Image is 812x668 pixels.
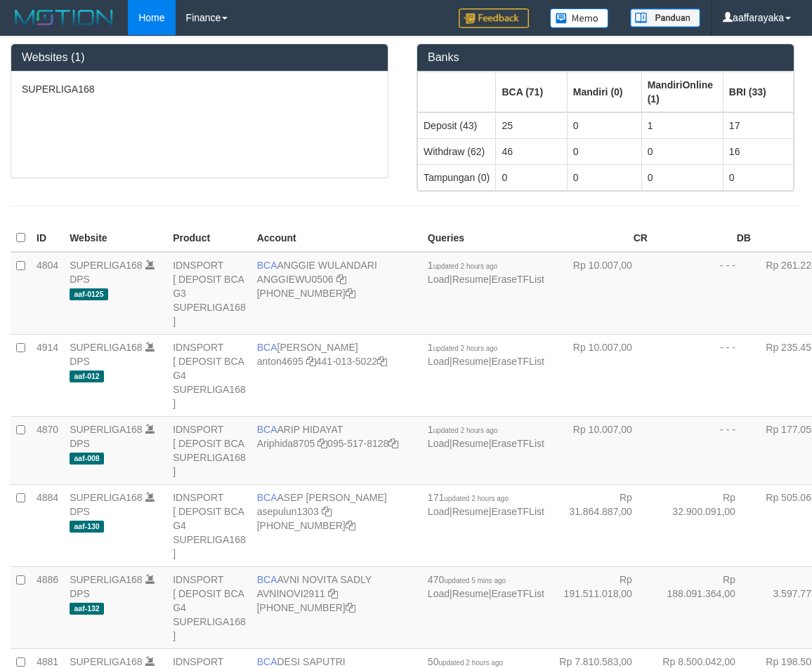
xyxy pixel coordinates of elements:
span: updated 5 mins ago [444,577,506,584]
a: SUPERLIGA168 [70,574,143,585]
th: DB [653,225,757,252]
th: Group: activate to sort column ascending [641,72,723,112]
td: Withdraw (62) [418,138,496,164]
td: Rp 31.864.887,00 [550,484,653,566]
td: Deposit (43) [418,112,496,139]
span: BCA [257,342,277,353]
td: Rp 10.007,00 [550,416,653,484]
span: aaf-130 [70,521,104,533]
span: 171 [428,492,509,503]
span: updated 2 hours ago [433,345,498,352]
td: DPS [64,566,167,648]
span: BCA [257,492,277,503]
span: updated 2 hours ago [444,495,509,502]
td: DPS [64,252,167,335]
td: 0 [567,164,641,190]
a: Resume [452,588,489,599]
td: - - - [653,416,757,484]
a: Load [428,356,450,367]
a: Copy asepulun1303 to clipboard [322,506,332,517]
th: Queries [422,225,550,252]
td: Rp 32.900.091,00 [653,484,757,566]
a: SUPERLIGA168 [70,342,143,353]
span: aaf-132 [70,603,104,615]
td: 4886 [31,566,64,648]
a: ANGGIEWU0506 [257,274,334,285]
span: | | [428,424,544,449]
span: | | [428,492,544,517]
td: DPS [64,334,167,416]
h3: Banks [428,51,783,64]
a: EraseTFList [491,274,544,285]
span: 1 [428,342,498,353]
a: SUPERLIGA168 [70,260,143,271]
td: Tampungan (0) [418,164,496,190]
a: Copy anton4695 to clipboard [306,356,316,367]
a: Copy ANGGIEWU0506 to clipboard [336,274,346,285]
a: Load [428,438,450,449]
td: 4914 [31,334,64,416]
a: Resume [452,274,489,285]
td: ANGGIE WULANDARI [PHONE_NUMBER] [251,252,422,335]
th: CR [550,225,653,252]
a: SUPERLIGA168 [70,424,143,435]
td: 1 [641,112,723,139]
span: BCA [257,574,277,585]
h3: Websites (1) [22,51,377,64]
a: Copy 4410135022 to clipboard [377,356,387,367]
th: Group: activate to sort column ascending [567,72,641,112]
td: 25 [496,112,567,139]
span: | | [428,260,544,285]
span: 470 [428,574,506,585]
td: 46 [496,138,567,164]
td: Rp 188.091.364,00 [653,566,757,648]
a: EraseTFList [491,356,544,367]
td: - - - [653,334,757,416]
td: Rp 10.007,00 [550,334,653,416]
span: updated 2 hours ago [438,659,503,667]
img: Button%20Memo.svg [550,8,609,28]
td: 16 [723,138,793,164]
span: aaf-012 [70,370,104,382]
td: 0 [496,164,567,190]
td: ASEP [PERSON_NAME] [PHONE_NUMBER] [251,484,422,566]
a: EraseTFList [491,438,544,449]
td: DPS [64,484,167,566]
span: BCA [257,656,277,667]
a: EraseTFList [491,588,544,599]
a: Copy 4062213373 to clipboard [346,288,355,299]
a: Copy 0955178128 to clipboard [388,438,398,449]
td: Rp 10.007,00 [550,252,653,335]
span: 1 [428,424,498,435]
span: 1 [428,260,498,271]
td: IDNSPORT [ DEPOSIT BCA SUPERLIGA168 ] [167,416,251,484]
a: asepulun1303 [257,506,319,517]
td: 0 [641,138,723,164]
a: Copy 4062280135 to clipboard [346,602,355,613]
th: Account [251,225,422,252]
span: BCA [257,424,277,435]
span: updated 2 hours ago [433,427,498,434]
td: 4804 [31,252,64,335]
th: ID [31,225,64,252]
a: Resume [452,438,489,449]
img: Feedback.jpg [459,8,529,28]
td: 4870 [31,416,64,484]
td: 0 [567,112,641,139]
td: DPS [64,416,167,484]
a: Load [428,274,450,285]
a: Copy Ariphida8705 to clipboard [317,438,327,449]
a: Copy AVNINOVI2911 to clipboard [328,588,338,599]
a: SUPERLIGA168 [70,656,143,667]
td: 4884 [31,484,64,566]
th: Group: activate to sort column ascending [723,72,793,112]
a: SUPERLIGA168 [70,492,143,503]
span: updated 2 hours ago [433,262,498,270]
td: Rp 191.511.018,00 [550,566,653,648]
td: 0 [567,138,641,164]
a: AVNINOVI2911 [257,588,325,599]
span: aaf-008 [70,453,104,465]
a: Resume [452,506,489,517]
a: Load [428,506,450,517]
td: - - - [653,252,757,335]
